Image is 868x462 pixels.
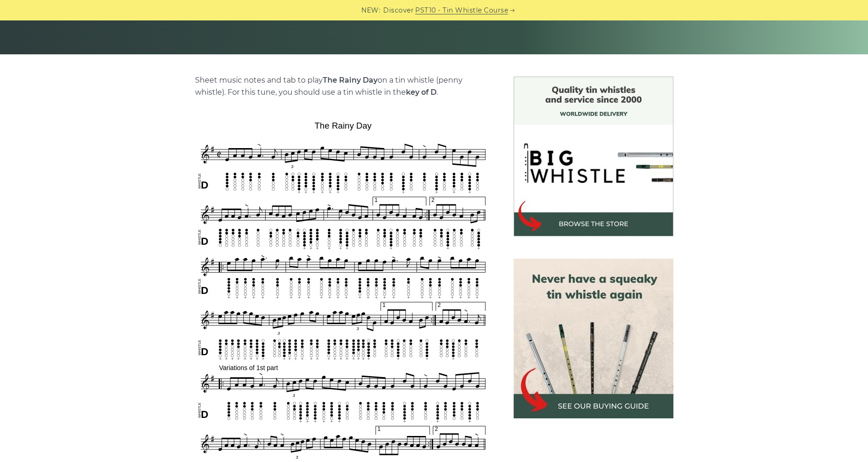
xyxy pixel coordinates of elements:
strong: The Rainy Day [323,76,378,85]
span: NEW: [361,5,380,16]
img: tin whistle buying guide [514,259,673,418]
a: PST10 - Tin Whistle Course [415,5,508,16]
strong: key of D [406,88,437,97]
p: Sheet music notes and tab to play on a tin whistle (penny whistle). For this tune, you should use... [195,74,491,98]
span: Discover [383,5,414,16]
img: BigWhistle Tin Whistle Store [514,77,673,236]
